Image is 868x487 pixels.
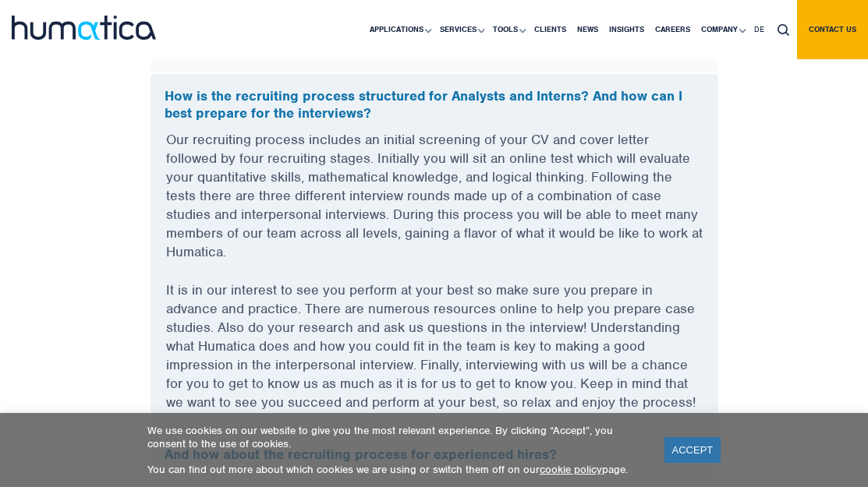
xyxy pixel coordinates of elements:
img: logo [12,16,156,40]
h5: How is the recruiting process structured for Analysts and Interns? And how can I best prepare for... [165,88,704,122]
p: You can find out more about which cookies we are using or switch them off on our page. [147,463,645,476]
img: search_icon [778,24,789,36]
p: We use cookies on our website to give you the most relevant experience. By clicking “Accept”, you... [147,424,645,450]
span: DE [754,24,764,34]
p: Our recruiting process includes an initial screening of your CV and cover letter followed by four... [166,130,703,281]
a: ACCEPT [664,437,721,463]
a: cookie policy [540,463,602,476]
p: It is in our interest to see you perform at your best so make sure you prepare in advance and pra... [166,281,703,431]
